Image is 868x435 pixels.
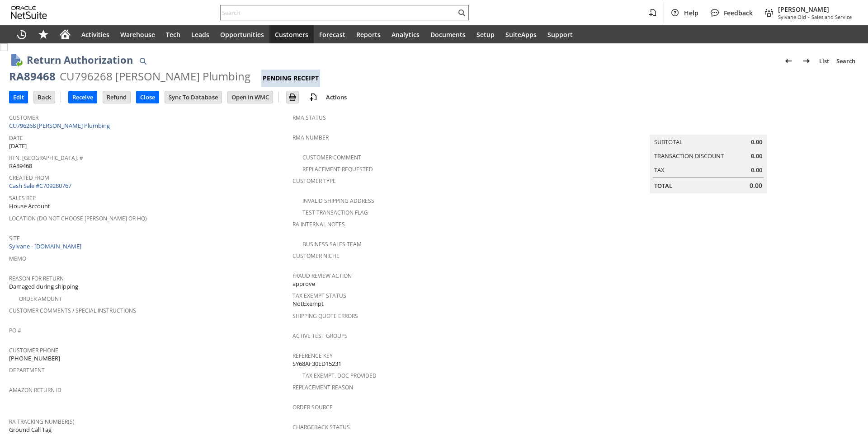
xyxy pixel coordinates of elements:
[137,91,159,103] input: Close
[11,25,33,43] a: Recent Records
[69,91,97,103] input: Receive
[292,272,352,280] a: Fraud Review Action
[751,138,762,146] span: 0.00
[215,25,269,43] a: Opportunities
[392,30,420,39] span: Analytics
[115,25,160,43] a: Warehouse
[261,70,320,87] div: Pending Receipt
[386,25,425,43] a: Analytics
[302,209,368,216] a: Test Transaction Flag
[292,312,358,320] a: Shipping Quote Errors
[292,332,348,340] a: Active Test Groups
[9,69,56,84] div: RA89468
[302,372,377,379] a: Tax Exempt. Doc Provided
[9,354,60,363] span: [PHONE_NUMBER]
[11,6,47,19] svg: logo
[16,29,27,40] svg: Recent Records
[292,280,315,288] span: approve
[292,384,353,391] a: Replacement reason
[292,114,326,122] a: RMA Status
[811,14,852,20] span: Sales and Service
[9,418,75,426] a: RA Tracking Number(s)
[654,182,672,190] a: Total
[650,120,767,135] caption: Summary
[292,299,324,308] span: NotExempt
[275,30,308,39] span: Customers
[778,14,806,20] span: Sylvane Old
[33,25,54,43] div: Shortcuts
[292,360,341,368] span: SY68AF30ED15231
[801,56,812,66] img: Next
[287,92,298,103] img: Print
[751,166,762,174] span: 0.00
[9,202,50,210] span: House Account
[269,25,314,43] a: Customers
[9,154,83,162] a: Rtn. [GEOGRAPHIC_DATA]. #
[319,30,345,39] span: Forecast
[9,282,78,291] span: Damaged during shipping
[287,91,298,103] input: Print
[9,182,71,190] a: Cash Sale #C709280767
[292,177,336,185] a: Customer Type
[9,134,23,142] a: Date
[500,25,542,43] a: SuiteApps
[137,56,148,66] img: Quick Find
[292,423,350,431] a: Chargeback Status
[19,295,62,303] a: Order Amount
[9,386,61,394] a: Amazon Return ID
[9,91,28,103] input: Edit
[750,181,762,190] span: 0.00
[292,292,346,299] a: Tax Exempt Status
[9,366,45,374] a: Department
[9,275,64,282] a: Reason For Return
[302,240,362,248] a: Business Sales Team
[27,52,133,67] h1: Return Authorization
[166,30,180,39] span: Tech
[228,91,273,103] input: Open In WMC
[103,91,130,103] input: Refund
[505,30,537,39] span: SuiteApps
[292,134,329,141] a: RMA Number
[9,255,26,262] a: Memo
[9,234,20,242] a: Site
[9,122,112,130] a: CU796268 [PERSON_NAME] Plumbing
[191,30,209,39] span: Leads
[356,30,381,39] span: Reports
[9,174,49,182] a: Created From
[314,25,351,43] a: Forecast
[654,138,683,146] a: Subtotal
[160,25,186,43] a: Tech
[430,30,466,39] span: Documents
[654,166,665,174] a: Tax
[34,91,55,103] input: Back
[9,346,58,354] a: Customer Phone
[60,29,71,40] svg: Home
[302,197,374,205] a: Invalid Shipping Address
[308,92,319,103] img: add-record.svg
[783,56,794,66] img: Previous
[76,25,115,43] a: Activities
[186,25,215,43] a: Leads
[292,352,333,360] a: Reference Key
[654,152,724,160] a: Transaction Discount
[220,30,264,39] span: Opportunities
[322,93,350,101] a: Actions
[724,9,753,17] span: Feedback
[9,142,27,150] span: [DATE]
[302,154,361,161] a: Customer Comment
[302,165,373,173] a: Replacement Requested
[351,25,386,43] a: Reports
[456,7,467,18] svg: Search
[60,69,250,84] div: CU796268 [PERSON_NAME] Plumbing
[833,54,859,68] a: Search
[808,14,810,20] span: -
[425,25,471,43] a: Documents
[9,194,36,202] a: Sales Rep
[292,220,345,228] a: RA Internal Notes
[120,30,155,39] span: Warehouse
[684,9,698,17] span: Help
[547,30,573,39] span: Support
[9,242,84,250] a: Sylvane - [DOMAIN_NAME]
[778,5,852,14] span: [PERSON_NAME]
[751,152,762,160] span: 0.00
